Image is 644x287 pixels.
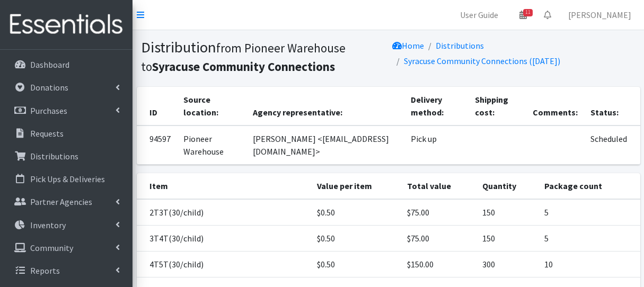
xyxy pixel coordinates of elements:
span: 11 [523,9,533,16]
a: Distributions [4,146,128,167]
th: Delivery method: [404,87,469,125]
p: Pick Ups & Deliveries [30,174,105,184]
td: 2T3T(30/child) [137,199,311,226]
a: Home [392,40,424,51]
td: $75.00 [401,199,476,226]
th: Item [137,173,311,199]
a: Community [4,237,128,258]
td: Scheduled [584,125,640,165]
a: Purchases [4,100,128,121]
td: $0.50 [311,252,401,277]
td: 3T4T(30/child) [137,226,311,252]
th: Agency representative: [246,87,404,125]
p: Dashboard [30,59,69,70]
th: Value per item [311,173,401,199]
th: Package count [538,173,640,199]
td: Pick up [404,125,469,165]
th: Total value [401,173,476,199]
td: $75.00 [401,226,476,252]
th: Quantity [476,173,538,199]
p: Reports [30,265,60,276]
a: User Guide [452,4,507,25]
td: 150 [476,199,538,226]
th: Shipping cost: [469,87,526,125]
td: 300 [476,252,538,277]
a: Distributions [436,40,484,51]
td: 5 [538,226,640,252]
small: from Pioneer Warehouse to [141,40,346,74]
td: 4T5T(30/child) [137,252,311,277]
b: Syracuse Community Connections [152,59,335,74]
td: $0.50 [311,199,401,226]
a: Requests [4,123,128,144]
p: Distributions [30,151,78,162]
p: Community [30,243,73,253]
a: Partner Agencies [4,191,128,212]
p: Donations [30,82,68,93]
img: HumanEssentials [4,7,128,42]
th: Status: [584,87,640,125]
p: Purchases [30,105,67,116]
td: $0.50 [311,226,401,252]
a: Dashboard [4,54,128,75]
p: Partner Agencies [30,196,92,207]
td: [PERSON_NAME] <[EMAIL_ADDRESS][DOMAIN_NAME]> [246,125,404,165]
a: [PERSON_NAME] [560,4,640,25]
td: 94597 [137,125,177,165]
a: Reports [4,260,128,281]
td: Pioneer Warehouse [177,125,247,165]
td: 5 [538,199,640,226]
td: 10 [538,252,640,277]
th: Comments: [526,87,584,125]
h1: Distribution [141,38,385,75]
a: Syracuse Community Connections ([DATE]) [404,56,560,66]
td: $150.00 [401,252,476,277]
a: 11 [511,4,535,25]
p: Inventory [30,220,66,230]
p: Requests [30,128,64,139]
a: Donations [4,77,128,98]
th: Source location: [177,87,247,125]
a: Pick Ups & Deliveries [4,168,128,190]
td: 150 [476,226,538,252]
a: Inventory [4,214,128,236]
th: ID [137,87,177,125]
